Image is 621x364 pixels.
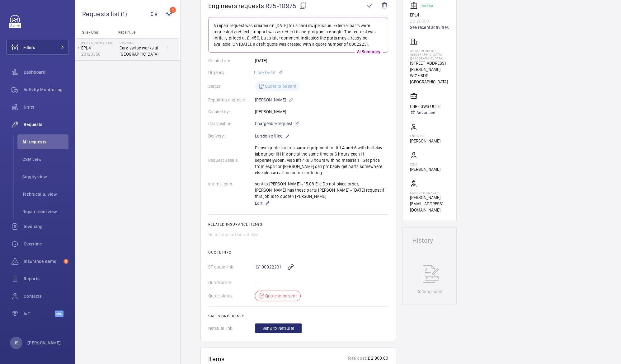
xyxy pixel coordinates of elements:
[22,191,68,197] span: Technical S. view
[120,41,161,45] h2: R25-10975
[410,12,449,18] p: EPL4
[410,194,449,213] p: [PERSON_NAME][EMAIL_ADDRESS][DOMAIN_NAME]
[410,191,449,194] p: Supply manager
[24,258,61,264] span: Insurance items
[64,259,68,264] span: 6
[208,222,388,226] h2: Related insurance item(s)
[22,208,68,215] span: Repair team view
[22,156,68,162] span: CSM view
[55,310,64,317] span: Beta
[24,241,68,247] span: Overtime
[24,293,68,299] span: Contacts
[410,110,440,116] a: Advanced
[347,355,367,363] p: Total cost:
[81,45,117,51] p: EPL4
[355,49,383,55] p: AI Summary
[421,5,433,7] p: Working
[6,40,68,55] button: Filters
[262,325,294,331] span: Send to Netsuite
[255,200,262,206] span: Edit
[256,70,275,75] span: Next visit
[14,340,18,346] p: JS
[410,60,449,72] p: [STREET_ADDRESS][PERSON_NAME]
[410,72,449,85] p: WC1E 6DG [GEOGRAPHIC_DATA]
[255,96,294,104] p: [PERSON_NAME]
[24,69,68,75] span: Dashboard
[416,288,442,295] p: Coming soon
[255,264,281,270] a: 00022231
[208,2,264,10] span: Engineers requests
[75,30,116,35] p: Site - Unit
[81,41,117,45] p: [PERSON_NAME][GEOGRAPHIC_DATA] ([GEOGRAPHIC_DATA])
[24,121,68,128] span: Requests
[410,103,440,110] p: CBRE GWS UCLH
[410,134,440,138] p: Engineer
[255,132,290,140] p: London office
[24,276,68,282] span: Reports
[120,45,161,57] span: Card swipe works at [GEOGRAPHIC_DATA]
[367,355,388,363] p: £ 2,900.00
[410,49,449,60] p: [PERSON_NAME][GEOGRAPHIC_DATA] ([GEOGRAPHIC_DATA])
[266,2,307,10] span: R25-10975
[208,314,388,318] h2: Sales order info
[214,22,383,47] p: A repair request was created on [DATE] for a card swipe issue. External parts were requested and ...
[208,355,225,363] h1: Items
[410,166,440,172] p: [PERSON_NAME]
[410,2,420,9] img: elevator.svg
[410,138,440,144] p: [PERSON_NAME]
[410,18,449,24] p: 23120350
[27,340,61,346] p: [PERSON_NAME]
[261,264,281,270] span: 00022231
[118,30,159,35] p: Repair title
[412,237,446,244] h1: History
[81,51,117,57] p: 23120350
[24,223,68,230] span: Invoicing
[410,162,440,166] p: CSM
[255,323,302,333] button: Send to Netsuite
[24,86,68,93] span: Activity Monitoring
[255,120,292,127] span: Chargeable request
[410,24,449,30] a: See recent activities
[24,310,55,317] span: IoT
[208,250,388,254] h2: Quote info
[23,44,35,50] span: Filters
[22,174,68,180] span: Supply view
[82,10,121,18] span: Requests list
[22,139,68,145] span: All requests
[24,104,68,110] span: Units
